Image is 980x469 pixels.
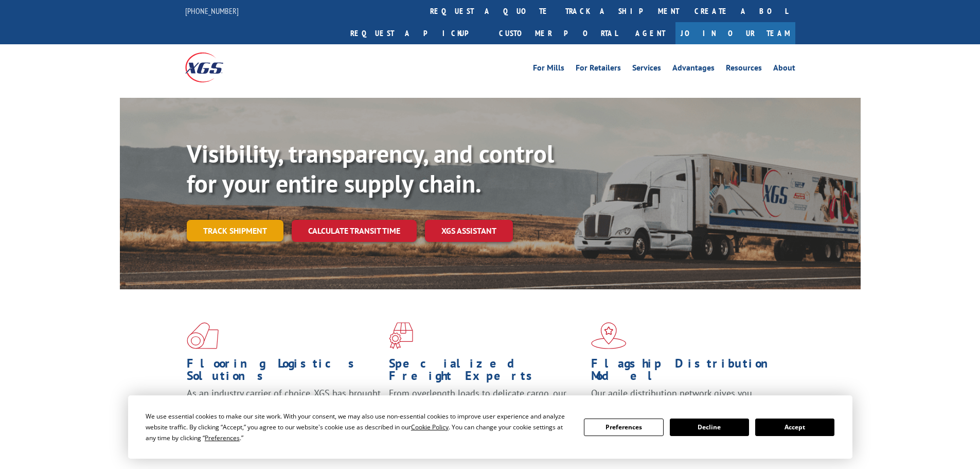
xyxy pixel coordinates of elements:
[591,322,627,349] img: xgs-icon-flagship-distribution-model-red
[185,6,239,16] a: [PHONE_NUMBER]
[187,357,381,387] h1: Flooring Logistics Solutions
[128,395,852,459] div: Cookie Consent Prompt
[389,387,583,433] p: From overlength loads to delicate cargo, our experienced staff knows the best way to move your fr...
[625,22,675,44] a: Agent
[672,64,715,75] a: Advantages
[591,357,786,387] h1: Flagship Distribution Model
[675,22,795,44] a: Join Our Team
[425,220,513,242] a: XGS ASSISTANT
[187,137,554,199] b: Visibility, transparency, and control for your entire supply chain.
[292,220,417,242] a: Calculate transit time
[187,322,219,349] img: xgs-icon-total-supply-chain-intelligence-red
[632,64,661,75] a: Services
[389,357,583,387] h1: Specialized Freight Experts
[491,22,625,44] a: Customer Portal
[411,423,449,431] span: Cookie Policy
[146,411,572,443] div: We use essential cookies to make our site work. With your consent, we may also use non-essential ...
[773,64,795,75] a: About
[670,419,749,436] button: Decline
[187,387,381,424] span: As an industry carrier of choice, XGS has brought innovation and dedication to flooring logistics...
[755,419,834,436] button: Accept
[584,419,663,436] button: Preferences
[591,387,780,411] span: Our agile distribution network gives you nationwide inventory management on demand.
[205,433,240,442] span: Preferences
[726,64,762,75] a: Resources
[343,22,491,44] a: Request a pickup
[389,322,413,349] img: xgs-icon-focused-on-flooring-red
[187,220,283,241] a: Track shipment
[533,64,564,75] a: For Mills
[576,64,621,75] a: For Retailers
